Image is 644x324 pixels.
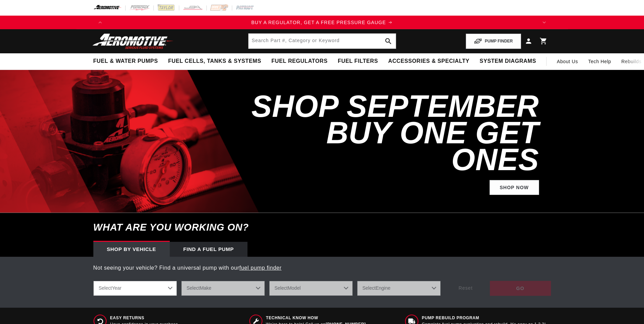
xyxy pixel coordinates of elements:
summary: Fuel Filters [333,53,383,69]
div: Shop by vehicle [93,242,170,257]
button: search button [381,34,396,49]
h6: What are you working on? [76,213,568,242]
span: Easy Returns [110,315,180,321]
summary: Fuel Regulators [266,53,332,69]
div: 1 of 4 [107,19,537,26]
span: BUY A REGULATOR, GET A FREE PRESSURE GAUGE [251,20,386,25]
input: Search by Part Number, Category or Keyword [249,34,396,49]
summary: Tech Help [583,53,617,70]
span: System Diagrams [480,58,536,65]
select: Year [93,281,177,296]
a: BUY A REGULATOR, GET A FREE PRESSURE GAUGE [107,19,537,26]
button: PUMP FINDER [466,34,521,49]
span: Fuel & Water Pumps [93,58,158,65]
slideshow-component: Translation missing: en.sections.announcements.announcement_bar [76,16,568,29]
select: Make [181,281,265,296]
span: Accessories & Specialty [388,58,470,65]
div: Announcement [107,19,537,26]
summary: Fuel Cells, Tanks & Systems [163,53,266,69]
span: Technical Know How [266,315,366,321]
summary: System Diagrams [475,53,541,69]
summary: Fuel & Water Pumps [88,53,163,69]
summary: Accessories & Specialty [383,53,475,69]
button: Translation missing: en.sections.announcements.next_announcement [537,16,551,29]
h2: SHOP SEPTEMBER BUY ONE GET ONES [249,93,539,173]
select: Model [269,281,353,296]
a: fuel pump finder [239,265,281,271]
span: Fuel Cells, Tanks & Systems [168,58,261,65]
span: Pump Rebuild program [422,315,546,321]
span: Fuel Regulators [271,58,327,65]
p: Not seeing your vehicle? Find a universal pump with our [93,264,551,272]
img: Aeromotive [91,33,176,49]
span: Tech Help [588,58,611,65]
button: Translation missing: en.sections.announcements.previous_announcement [93,16,107,29]
span: Fuel Filters [338,58,378,65]
span: Rebuilds [621,58,641,65]
a: About Us [552,53,583,70]
select: Engine [357,281,441,296]
span: About Us [557,59,578,64]
a: Shop Now [490,180,539,195]
div: Find a Fuel Pump [170,242,247,257]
